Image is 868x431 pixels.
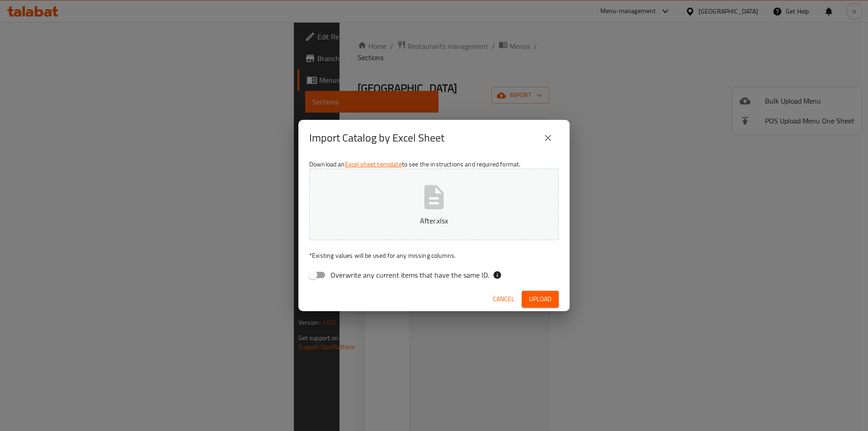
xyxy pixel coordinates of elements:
[298,156,570,287] div: Download an to see the instructions and required format.
[493,294,514,305] span: Cancel
[309,251,559,260] p: Existing values will be used for any missing columns.
[323,215,545,226] p: After.xlsx
[309,169,559,240] button: After.xlsx
[345,158,402,170] a: Excel sheet template
[309,131,444,145] h2: Import Catalog by Excel Sheet
[529,294,552,305] span: Upload
[522,291,559,308] button: Upload
[330,270,489,280] span: Overwrite any current items that have the same ID.
[489,291,518,308] button: Cancel
[537,127,559,149] button: close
